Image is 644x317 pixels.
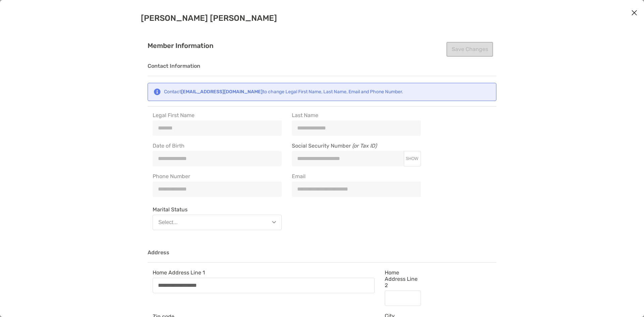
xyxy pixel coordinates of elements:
[385,295,421,301] input: Home Address Line 2
[292,186,421,192] input: Email
[153,125,281,131] input: Legal First Name
[153,112,282,118] span: Legal First Name
[153,186,281,192] input: Phone Number
[406,156,418,161] span: SHOW
[148,42,496,50] h4: Member Information
[272,221,276,223] img: Open dropdown arrow
[292,143,421,151] span: Social Security Number
[153,269,375,276] span: Home Address Line 1
[148,250,496,263] h3: Address
[153,173,282,179] span: Phone Number
[164,89,403,95] div: Contact to change Legal First Name, Last Name, Email and Phone Number.
[629,8,639,18] button: Close modal
[158,219,178,225] div: Select...
[292,173,421,179] span: Email
[148,63,496,76] h3: Contact Information
[153,89,161,95] img: Notification icon
[153,156,281,161] input: Date of Birth
[292,125,421,131] input: Last Name
[352,143,377,149] i: (or Tax ID)
[292,156,404,161] input: Social Security Number (or Tax ID)SHOW
[153,215,282,230] button: Select...
[292,112,421,118] span: Last Name
[153,206,282,213] span: Marital Status
[181,89,263,95] strong: [EMAIL_ADDRESS][DOMAIN_NAME]
[153,282,374,288] input: Home Address Line 1
[153,143,282,149] span: Date of Birth
[141,13,503,23] h2: [PERSON_NAME] [PERSON_NAME]
[404,156,421,161] button: Social Security Number (or Tax ID)
[385,269,421,288] span: Home Address Line 2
